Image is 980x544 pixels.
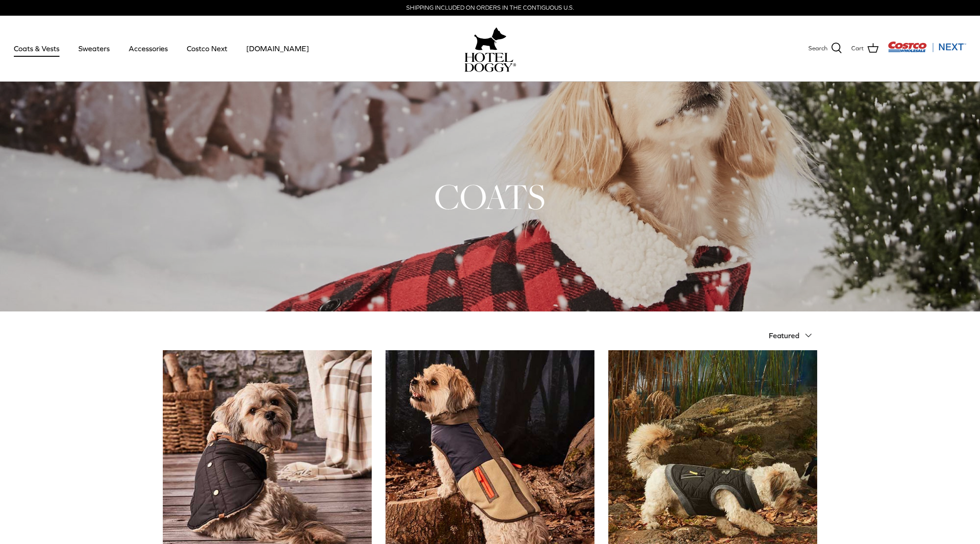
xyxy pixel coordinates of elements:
[769,331,799,340] span: Featured
[888,41,966,53] img: Costco Next
[888,47,966,54] a: Visit Costco Next
[70,33,118,64] a: Sweaters
[120,33,176,64] a: Accessories
[464,53,516,72] img: hoteldoggycom
[178,33,236,64] a: Costco Next
[851,42,879,54] a: Cart
[474,25,506,53] img: hoteldoggy.com
[808,44,827,54] span: Search
[163,174,818,219] h1: COATS
[238,33,317,64] a: [DOMAIN_NAME]
[6,33,68,64] a: Coats & Vests
[769,325,818,346] button: Featured
[851,44,864,54] span: Cart
[808,42,842,54] a: Search
[464,25,516,72] a: hoteldoggy.com hoteldoggycom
